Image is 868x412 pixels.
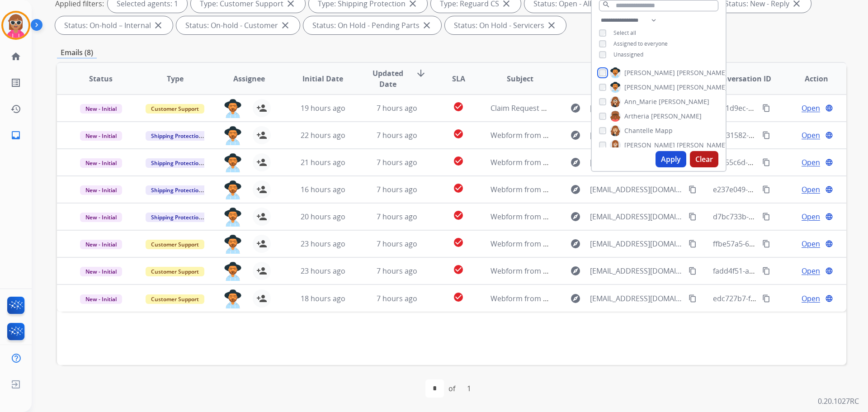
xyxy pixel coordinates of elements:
mat-icon: close [421,20,432,31]
span: [EMAIL_ADDRESS][DOMAIN_NAME] [590,130,683,141]
mat-icon: close [153,20,164,31]
mat-icon: explore [570,157,581,168]
img: agent-avatar [224,153,242,172]
img: agent-avatar [224,180,242,199]
div: Status: On Hold - Pending Parts [303,16,441,34]
mat-icon: arrow_downward [415,68,426,79]
span: ffbe57a5-6149-4ed3-b11b-77b9316aa6fd [713,239,850,249]
mat-icon: explore [570,265,581,276]
mat-icon: content_copy [689,240,697,248]
span: Chantelle [624,126,653,135]
mat-icon: close [546,20,557,31]
span: Webform from [EMAIL_ADDRESS][DOMAIN_NAME] on [DATE] [491,239,695,249]
span: Open [802,265,820,276]
span: Webform from [EMAIL_ADDRESS][DOMAIN_NAME] on [DATE] [491,157,695,167]
mat-icon: content_copy [689,267,697,275]
mat-icon: explore [570,130,581,141]
span: Webform from [EMAIL_ADDRESS][DOMAIN_NAME] on [DATE] [491,130,695,140]
mat-icon: content_copy [762,131,770,139]
span: New - Initial [80,240,122,249]
mat-icon: content_copy [762,267,770,275]
mat-icon: history [10,104,21,114]
span: [PERSON_NAME] [624,141,675,150]
mat-icon: content_copy [762,240,770,248]
span: Unassigned [613,51,643,58]
span: 23 hours ago [301,266,345,276]
span: 22 hours ago [301,130,345,140]
span: Artheria [624,112,649,121]
span: Mapp [655,126,673,135]
span: edc727b7-f26f-490f-9622-f94d73c1acb6 [713,294,845,303]
p: Emails (8) [57,47,97,58]
span: Assignee [233,73,265,84]
img: agent-avatar [224,235,242,254]
mat-icon: person_add [256,293,267,304]
span: Shipping Protection [146,131,208,141]
mat-icon: check_circle [453,210,464,221]
mat-icon: person_add [256,103,267,114]
span: Claim Request – Extend Protection Plan [491,103,625,113]
span: Webform from [EMAIL_ADDRESS][DOMAIN_NAME] on [DATE] [491,212,695,222]
span: 20 hours ago [301,212,345,222]
div: Status: On Hold - Servicers [445,16,566,34]
div: Status: On-hold - Customer [176,16,300,34]
span: Initial Date [302,73,343,84]
img: agent-avatar [224,99,242,118]
span: [PERSON_NAME] [677,83,727,92]
span: [EMAIL_ADDRESS][DOMAIN_NAME] [590,184,683,195]
span: 7 hours ago [377,239,417,249]
span: [PERSON_NAME] [677,141,727,150]
img: agent-avatar [224,262,242,281]
span: [PERSON_NAME] [651,112,702,121]
mat-icon: check_circle [453,264,464,275]
span: Select all [613,29,636,37]
mat-icon: language [825,158,833,166]
span: 7 hours ago [377,157,417,167]
mat-icon: content_copy [689,294,697,303]
span: d7bc733b-9506-4bef-865d-c5bcfc6f4d82 [713,212,848,222]
mat-icon: person_add [256,265,267,276]
span: [EMAIL_ADDRESS][DOMAIN_NAME] [590,157,683,168]
span: [EMAIL_ADDRESS][DOMAIN_NAME] [590,238,683,249]
span: e237e049-81c3-4ac3-8559-98b60cb25745 [713,185,852,194]
span: Assigned to everyone [613,40,668,47]
span: 7 hours ago [377,103,417,113]
p: 0.20.1027RC [818,396,859,407]
span: Open [802,103,820,114]
mat-icon: language [825,213,833,221]
span: New - Initial [80,158,122,168]
span: [PERSON_NAME] [624,83,675,92]
mat-icon: content_copy [762,294,770,303]
mat-icon: check_circle [453,128,464,139]
span: 23 hours ago [301,239,345,249]
mat-icon: check_circle [453,101,464,112]
img: agent-avatar [224,126,242,145]
span: [EMAIL_ADDRESS][DOMAIN_NAME] [590,211,683,222]
span: Open [802,184,820,195]
mat-icon: explore [570,211,581,222]
mat-icon: content_copy [689,185,697,194]
span: Open [802,130,820,141]
span: fadd4f51-a0e9-49db-bdf0-4f7f0b6c9b92 [713,266,846,276]
mat-icon: content_copy [689,213,697,221]
span: Webform from [EMAIL_ADDRESS][DOMAIN_NAME] on [DATE] [491,266,695,276]
span: [EMAIL_ADDRESS][DOMAIN_NAME] [590,103,683,114]
span: Customer Support [146,267,204,276]
mat-icon: language [825,240,833,248]
span: 7 hours ago [377,266,417,276]
span: Webform from [EMAIL_ADDRESS][DOMAIN_NAME] on [DATE] [491,185,695,194]
mat-icon: check_circle [453,237,464,248]
span: Type [167,73,184,84]
span: Webform from [EMAIL_ADDRESS][DOMAIN_NAME] on [DATE] [491,294,695,303]
mat-icon: list_alt [10,77,21,88]
mat-icon: language [825,131,833,139]
mat-icon: content_copy [762,158,770,166]
mat-icon: language [825,294,833,303]
span: New - Initial [80,104,122,114]
mat-icon: inbox [10,130,21,141]
span: Status [89,73,113,84]
mat-icon: language [825,267,833,275]
span: Customer Support [146,294,204,304]
span: [EMAIL_ADDRESS][DOMAIN_NAME] [590,265,683,276]
mat-icon: explore [570,103,581,114]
